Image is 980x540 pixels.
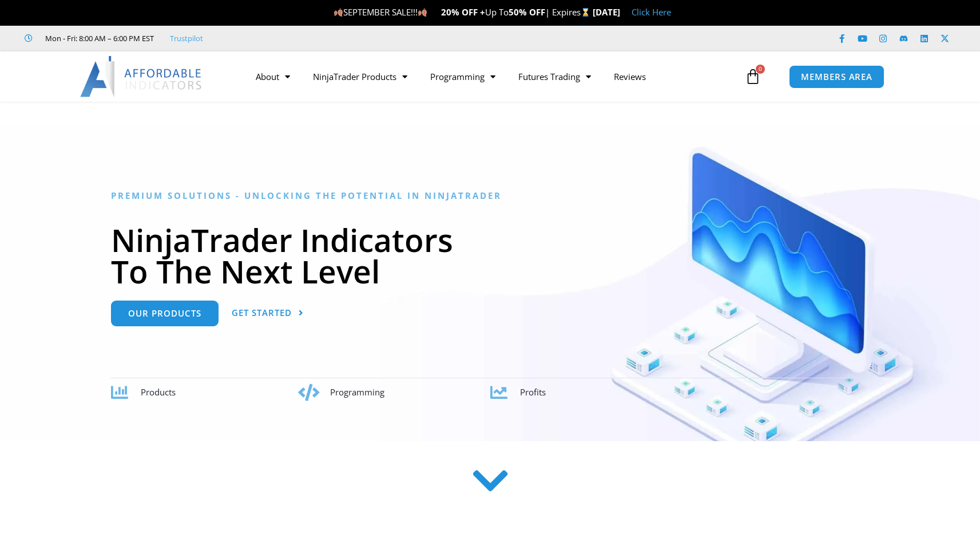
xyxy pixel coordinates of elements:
a: Reviews [602,63,657,90]
span: Profits [520,386,546,398]
img: 🍂 [334,8,343,17]
img: ⌛ [581,8,590,17]
a: 0 [728,60,778,93]
strong: [DATE] [593,6,620,18]
img: LogoAI | Affordable Indicators – NinjaTrader [80,56,203,97]
span: MEMBERS AREA [801,73,872,81]
h1: NinjaTrader Indicators To The Next Level [111,224,869,287]
a: About [244,63,301,90]
strong: 50% OFF [509,6,545,18]
a: Programming [419,63,507,90]
img: 🍂 [418,8,427,17]
strong: 20% OFF + [441,6,485,18]
span: 0 [756,65,765,74]
span: Our Products [128,309,201,318]
span: SEPTEMBER SALE!!! Up To | Expires [334,6,593,18]
nav: Menu [244,63,742,90]
a: Futures Trading [507,63,602,90]
a: Trustpilot [170,31,203,45]
a: NinjaTrader Products [301,63,419,90]
span: Programming [330,386,384,398]
span: Mon - Fri: 8:00 AM – 6:00 PM EST [42,31,154,45]
span: Get Started [232,309,292,317]
a: Get Started [232,301,304,326]
a: MEMBERS AREA [789,65,884,89]
a: Click Here [632,6,671,18]
span: Products [141,386,176,398]
h6: Premium Solutions - Unlocking the Potential in NinjaTrader [111,190,869,201]
a: Our Products [111,301,219,326]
